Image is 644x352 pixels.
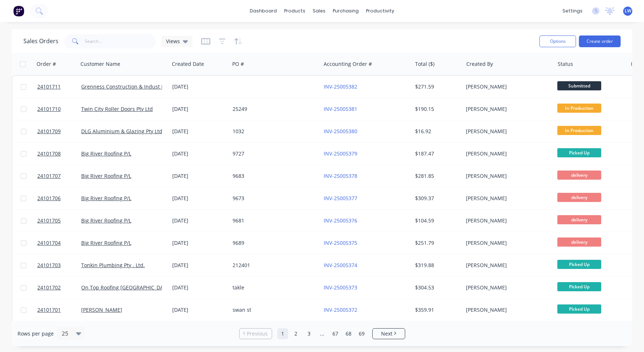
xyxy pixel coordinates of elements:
div: 9681 [233,217,314,224]
div: [DATE] [172,306,227,314]
a: On Top Roofing [GEOGRAPHIC_DATA]/[GEOGRAPHIC_DATA] [81,284,223,291]
span: delivery [557,237,601,247]
ul: Pagination [236,328,408,339]
input: Search... [85,34,156,49]
a: 24101702 [37,277,81,299]
span: 24101706 [37,195,61,202]
button: Options [539,35,576,47]
span: Picked Up [557,282,601,291]
div: swan st [233,306,314,314]
div: [DATE] [172,217,227,224]
a: Page 68 [343,328,354,339]
a: 24101711 [37,76,81,98]
a: INV-25005380 [324,128,357,135]
div: $251.79 [415,239,458,247]
div: [DATE] [172,172,227,180]
a: Twin City Roller Doors Pty Ltd [81,105,153,112]
div: [DATE] [172,239,227,247]
div: [DATE] [172,128,227,135]
span: 24101703 [37,262,61,269]
a: 24101701 [37,299,81,321]
span: delivery [557,193,601,202]
a: 24101707 [37,165,81,187]
span: 24101708 [37,150,61,157]
div: PO # [232,60,244,68]
div: [PERSON_NAME] [466,105,547,113]
a: 24101710 [37,98,81,120]
span: Picked Up [557,304,601,314]
div: $319.88 [415,262,458,269]
div: $304.53 [415,284,458,291]
span: In Production [557,126,601,135]
div: Total ($) [415,60,434,68]
div: 9683 [233,172,314,180]
div: Accounting Order # [324,60,372,68]
div: settings [559,5,586,16]
div: [DATE] [172,105,227,113]
a: Page 1 is your current page [277,328,288,339]
div: products [280,5,309,16]
div: [DATE] [172,83,227,90]
a: 24101703 [37,254,81,276]
div: [PERSON_NAME] [466,306,547,314]
a: Page 69 [356,328,367,339]
div: [DATE] [172,150,227,157]
a: 24101708 [37,143,81,165]
button: Create order [579,35,621,47]
span: 24101710 [37,105,61,113]
span: 24101705 [37,217,61,224]
a: Big River Roofing P/L [81,150,131,157]
a: DLG Aluminium & Glazing Pty Ltd [81,128,162,135]
span: Previous [247,330,268,337]
a: 24101706 [37,187,81,209]
a: Page 2 [290,328,301,339]
div: sales [309,5,329,16]
div: [PERSON_NAME] [466,239,547,247]
div: [PERSON_NAME] [466,150,547,157]
span: Picked Up [557,260,601,269]
span: Next [381,330,392,337]
a: 24101709 [37,120,81,142]
a: Page 67 [330,328,341,339]
div: 9727 [233,150,314,157]
a: 24101704 [37,232,81,254]
a: INV-25005377 [324,195,357,202]
a: Jump forward [317,328,328,339]
a: INV-25005382 [324,83,357,90]
span: 24101701 [37,306,61,314]
div: takle [233,284,314,291]
div: [PERSON_NAME] [466,284,547,291]
span: delivery [557,215,601,224]
span: 24101704 [37,239,61,247]
div: Created By [466,60,493,68]
div: [PERSON_NAME] [466,128,547,135]
div: [PERSON_NAME] [466,217,547,224]
div: [PERSON_NAME] [466,195,547,202]
span: Rows per page [18,330,54,337]
div: [PERSON_NAME] [466,172,547,180]
a: INV-25005372 [324,306,357,313]
a: [PERSON_NAME] [81,306,122,313]
h1: Sales Orders [23,38,59,45]
span: 24101709 [37,128,61,135]
div: [DATE] [172,284,227,291]
div: $271.59 [415,83,458,90]
div: 212401 [233,262,314,269]
a: INV-25005381 [324,105,357,112]
img: Factory [13,5,24,16]
a: INV-25005375 [324,239,357,246]
span: 24101707 [37,172,61,180]
div: [PERSON_NAME] [466,83,547,90]
span: Views [166,37,180,45]
div: $281.85 [415,172,458,180]
a: INV-25005373 [324,284,357,291]
span: Picked Up [557,148,601,157]
a: Grenness Construction & Indust Mgt [81,83,171,90]
a: 24101705 [37,210,81,232]
div: $190.15 [415,105,458,113]
div: $309.37 [415,195,458,202]
a: INV-25005378 [324,172,357,179]
div: 9673 [233,195,314,202]
div: $16.92 [415,128,458,135]
div: [DATE] [172,195,227,202]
